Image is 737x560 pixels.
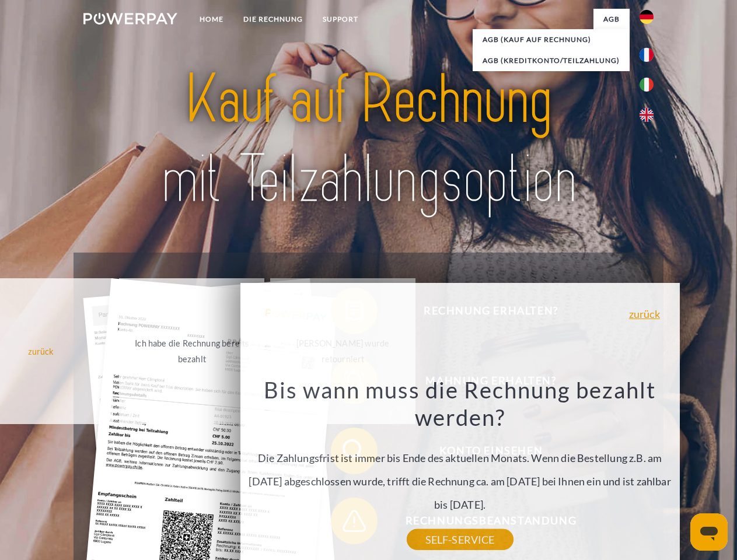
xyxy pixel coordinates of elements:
a: AGB (Kauf auf Rechnung) [473,29,630,50]
a: SUPPORT [313,9,368,30]
img: it [640,78,654,92]
div: Ich habe die Rechnung bereits bezahlt [126,335,257,367]
a: AGB (Kreditkonto/Teilzahlung) [473,50,630,71]
img: de [640,10,654,24]
a: zurück [629,309,660,319]
a: Home [190,9,233,30]
a: DIE RECHNUNG [233,9,313,30]
a: SELF-SERVICE [407,529,514,550]
img: en [640,108,654,122]
img: title-powerpay_de.svg [111,56,626,223]
iframe: Schaltfläche zum Öffnen des Messaging-Fensters [690,513,728,551]
h3: Bis wann muss die Rechnung bezahlt werden? [247,376,673,432]
div: Die Zahlungsfrist ist immer bis Ende des aktuellen Monats. Wenn die Bestellung z.B. am [DATE] abg... [247,376,673,540]
img: logo-powerpay-white.svg [83,13,177,24]
a: agb [593,9,630,30]
img: fr [640,48,654,62]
